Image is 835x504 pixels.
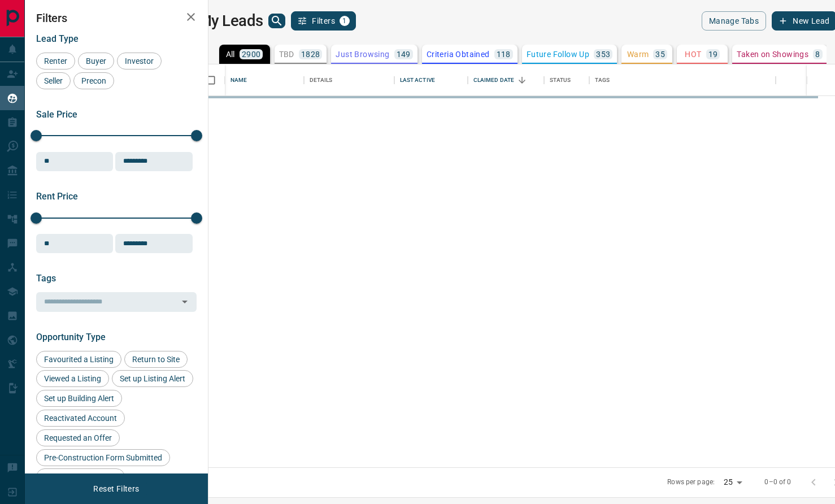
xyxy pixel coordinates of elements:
button: Filters1 [291,11,356,31]
div: Favourited a Listing [36,351,121,368]
p: 0–0 of 0 [764,477,791,487]
p: TBD [279,50,294,58]
p: All [226,50,235,58]
div: Pre-Construction Form Submitted [36,449,170,466]
p: 19 [708,50,718,58]
div: Renter [36,53,75,69]
h1: My Leads [198,12,263,30]
div: Reactivated Account [36,410,125,427]
span: Set up Building Alert [40,394,118,403]
div: Status [544,64,589,96]
button: Manage Tabs [702,11,766,31]
span: Rent Price [36,191,78,202]
p: Taken on Showings [737,50,808,58]
div: Set up Listing Alert [112,370,193,387]
div: Claimed Date [468,64,544,96]
p: 8 [815,50,820,58]
p: 2900 [242,50,261,58]
span: Lead Type [36,33,79,44]
div: Requested an Offer [36,429,120,446]
p: HOT [685,50,701,58]
div: Precon [73,72,114,89]
p: Just Browsing [336,50,389,58]
div: Tags [589,64,776,96]
span: Tags [36,273,56,284]
div: Investor [117,53,162,69]
div: Name [225,64,304,96]
div: Seller [36,72,71,89]
div: Buyer [78,53,114,69]
div: Set up Building Alert [36,390,122,407]
button: Sort [514,72,530,88]
span: Sale Price [36,109,77,120]
p: 118 [497,50,511,58]
p: 149 [397,50,411,58]
div: Viewed a Listing [36,370,109,387]
span: Seller [40,76,67,85]
span: Renter [40,57,71,66]
span: Opportunity Type [36,332,106,342]
div: Name [231,64,247,96]
p: Criteria Obtained [427,50,490,58]
p: Rows per page: [667,477,715,487]
span: 1 [341,17,349,25]
button: Open [177,294,193,310]
span: Investor [121,57,158,66]
span: Pre-Construction Form Submitted [40,453,166,462]
div: Last Active [394,64,468,96]
h2: Filters [36,11,197,25]
div: Details [310,64,333,96]
button: Reset Filters [86,479,146,498]
p: Warm [627,50,649,58]
button: search button [268,14,285,28]
div: Last Active [400,64,435,96]
p: 35 [655,50,665,58]
div: Requested a Viewing [36,468,125,485]
p: 353 [596,50,610,58]
div: Claimed Date [473,64,515,96]
span: Precon [77,76,110,85]
span: Viewed a Listing [40,374,105,383]
div: Return to Site [124,351,188,368]
div: Tags [595,64,610,96]
span: Requested a Viewing [40,472,121,481]
span: Set up Listing Alert [116,374,189,383]
div: Details [304,64,394,96]
span: Reactivated Account [40,414,121,423]
span: Requested an Offer [40,433,116,442]
div: 25 [719,474,746,490]
p: Future Follow Up [527,50,589,58]
div: Status [550,64,571,96]
span: Return to Site [128,355,184,364]
span: Favourited a Listing [40,355,118,364]
span: Buyer [82,57,110,66]
p: 1828 [301,50,320,58]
